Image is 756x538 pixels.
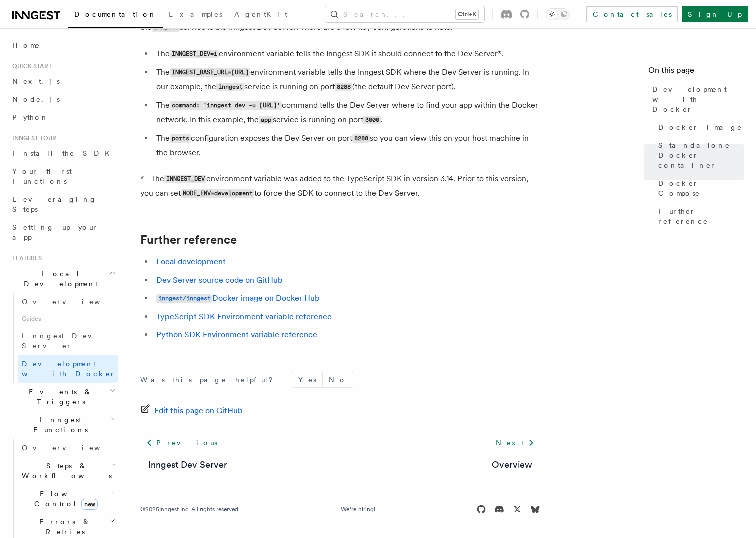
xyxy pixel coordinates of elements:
a: Development with Docker [18,355,118,383]
a: Docker image [654,118,744,136]
span: Features [8,254,42,262]
a: Edit this page on GitHub [140,404,243,418]
button: Toggle dark mode [546,8,570,20]
span: Docker image [658,122,742,132]
code: INNGEST_BASE_URL=[URL] [170,68,250,77]
a: Standalone Docker container [654,136,744,174]
a: Local development [156,257,226,266]
button: Inngest Functions [8,411,118,439]
code: app [259,116,273,124]
code: 8288 [335,83,352,91]
code: command: 'inngest dev -u [URL]' [170,101,282,110]
button: Local Development [8,264,118,293]
span: AgentKit [234,10,287,18]
span: Local Development [8,268,109,289]
span: Overview [22,444,125,452]
span: Setting up your app [12,223,98,241]
a: Docker Compose [654,174,744,202]
a: Overview [18,293,118,311]
span: Development with Docker [22,360,116,378]
code: INNGEST_DEV [164,175,206,183]
span: Standalone Docker container [658,140,744,170]
a: TypeScript SDK Environment variable reference [156,312,332,321]
button: No [323,372,353,387]
a: Further reference [140,233,237,247]
a: Home [8,36,118,54]
span: Events & Triggers [8,387,109,407]
li: The environment variable tells the Inngest SDK where the Dev Server is running. In our example, t... [153,65,540,94]
span: Examples [169,10,222,18]
a: Next.js [8,72,118,90]
div: © 2025 Inngest Inc. All rights reserved. [140,505,240,513]
span: Development with Docker [652,84,744,114]
a: Leveraging Steps [8,190,118,218]
a: Inngest Dev Server [148,458,227,472]
span: Documentation [74,10,157,18]
button: Flow Controlnew [18,485,118,513]
span: Python [12,113,49,121]
span: Leveraging Steps [12,195,97,213]
a: Next [490,434,540,452]
span: Your first Functions [12,167,72,185]
li: The command tells the Dev Server where to find your app within the Docker network. In this exampl... [153,98,540,127]
span: Further reference [658,206,744,226]
p: Was this page helpful? [140,375,280,385]
a: Examples [163,3,228,27]
span: Flow Control [18,489,110,509]
a: Install the SDK [8,144,118,162]
a: Dev Server source code on GitHub [156,275,283,285]
li: The configuration exposes the Dev Server on port so you can view this on your host machine in the... [153,131,540,160]
span: Inngest Dev Server [22,332,107,350]
a: We're hiring! [341,505,375,513]
a: Node.js [8,90,118,108]
div: Local Development [8,293,118,383]
span: Errors & Retries [18,517,109,537]
p: * - The environment variable was added to the TypeScript SDK in version 3.14. Prior to this versi... [140,172,540,201]
kbd: Ctrl+K [456,9,478,19]
code: 3000 [363,116,381,124]
span: Guides [18,311,118,327]
a: Setting up your app [8,218,118,246]
span: Edit this page on GitHub [154,404,243,418]
span: Docker Compose [658,178,744,198]
a: inngest/inngestDocker image on Docker Hub [156,293,320,303]
span: Home [12,40,40,50]
a: AgentKit [228,3,293,27]
span: Inngest tour [8,134,56,142]
a: Your first Functions [8,162,118,190]
a: Contact sales [586,6,678,22]
a: Previous [140,434,223,452]
span: Install the SDK [12,149,116,157]
li: The environment variable tells the Inngest SDK it should connect to the Dev Server*. [153,47,540,61]
h4: On this page [648,64,744,80]
code: NODE_ENV=development [181,189,254,198]
button: Yes [292,372,322,387]
span: Inngest Functions [8,415,108,435]
a: Overview [18,439,118,457]
button: Steps & Workflows [18,457,118,485]
a: Further reference [654,202,744,230]
span: Quick start [8,62,52,70]
a: Sign Up [682,6,748,22]
a: Documentation [68,3,163,28]
a: Python SDK Environment variable reference [156,330,317,339]
a: Inngest Dev Server [18,327,118,355]
code: ports [170,134,191,143]
span: new [81,499,98,510]
code: 8288 [352,134,370,143]
button: Events & Triggers [8,383,118,411]
span: Steps & Workflows [18,461,112,481]
a: Development with Docker [648,80,744,118]
a: Overview [492,458,532,472]
button: Search...Ctrl+K [325,6,484,22]
span: Node.js [12,95,60,103]
code: inngest [216,83,244,91]
code: INNGEST_DEV=1 [170,50,219,58]
span: Overview [22,298,125,306]
a: Python [8,108,118,126]
code: inngest/inngest [156,294,212,303]
span: Next.js [12,77,60,85]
